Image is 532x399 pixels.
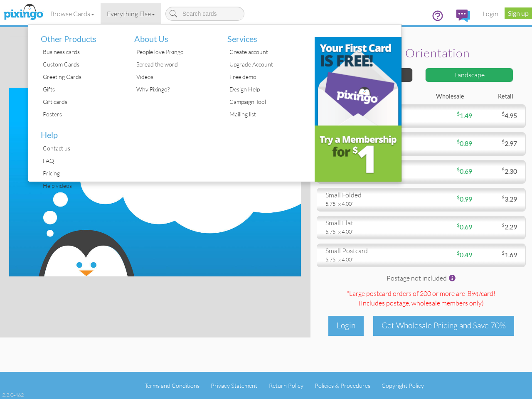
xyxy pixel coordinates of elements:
[502,111,505,117] sup: $
[41,83,122,96] div: Gifts
[472,195,523,204] div: 3.29
[165,7,244,21] input: Search cards
[472,167,523,176] div: 2.30
[41,180,122,192] div: Help videos
[457,195,472,203] span: 0.99
[134,58,215,71] div: Spread the word
[34,121,122,142] li: Help
[373,316,514,335] div: Get Wholesale Pricing and Save 70%
[9,88,301,276] img: create-your-own-landscape.jpg
[472,250,523,260] div: 1.69
[457,222,460,228] sup: $
[227,71,308,83] div: Free demo
[456,10,470,22] img: comments.svg
[472,111,523,121] div: 4.95
[227,96,308,108] div: Campaign Tool
[325,228,415,235] div: 5.75" x 4.00"
[41,46,122,58] div: Business cards
[269,382,303,389] a: Return Policy
[41,155,122,167] div: FAQ
[315,382,370,389] a: Policies & Procedures
[315,126,402,182] img: e3c53f66-4b0a-4d43-9253-35934b16df62.png
[325,190,415,200] div: small folded
[457,111,460,117] sup: $
[1,2,45,23] img: pixingo logo
[457,223,472,231] span: 0.69
[328,316,364,335] div: Login
[145,382,199,389] a: Terms and Conditions
[502,250,505,256] sup: $
[457,138,460,145] sup: $
[227,108,308,121] div: Mailing list
[41,58,122,71] div: Custom Cards
[457,250,460,256] sup: $
[409,299,482,307] span: , wholesale members only
[221,25,308,46] li: Services
[325,246,415,256] div: small postcard
[472,222,523,232] div: 2.29
[425,68,513,82] div: Landscape
[41,108,122,121] div: Posters
[101,3,161,24] a: Everything Else
[41,167,122,180] div: Pricing
[317,289,526,310] div: *Large postcard orders of 200 or more are .89¢/card! (Includes postage )
[502,222,505,228] sup: $
[325,218,415,228] div: small flat
[457,166,460,172] sup: $
[44,3,101,24] a: Browse Cards
[134,83,215,96] div: Why Pixingo?
[457,139,472,147] span: 0.89
[128,25,215,46] li: About Us
[134,71,215,83] div: Videos
[327,47,511,60] h2: Select orientation
[227,58,308,71] div: Upgrade Account
[211,382,257,389] a: Privacy Statement
[502,138,505,145] sup: $
[502,194,505,200] sup: $
[470,92,520,101] div: Retail
[502,166,505,172] sup: $
[382,382,424,389] a: Copyright Policy
[457,167,472,175] span: 0.69
[41,142,122,155] div: Contact us
[457,194,460,200] sup: $
[457,251,472,259] span: 0.49
[325,256,415,263] div: 5.75" x 4.00"
[421,92,470,101] div: Wholesale
[476,3,505,24] a: Login
[41,71,122,83] div: Greeting Cards
[227,83,308,96] div: Design Help
[317,273,526,285] div: Postage not included
[227,46,308,58] div: Create account
[34,25,122,46] li: Other Products
[505,7,532,19] a: Sign up
[315,37,402,126] img: b31c39d9-a6cc-4959-841f-c4fb373484ab.png
[457,111,472,119] span: 1.49
[41,96,122,108] div: Gift cards
[325,200,415,207] div: 5.75" x 4.00"
[134,46,215,58] div: People love Pixingo
[2,391,24,399] div: 2.2.0-462
[472,139,523,148] div: 2.97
